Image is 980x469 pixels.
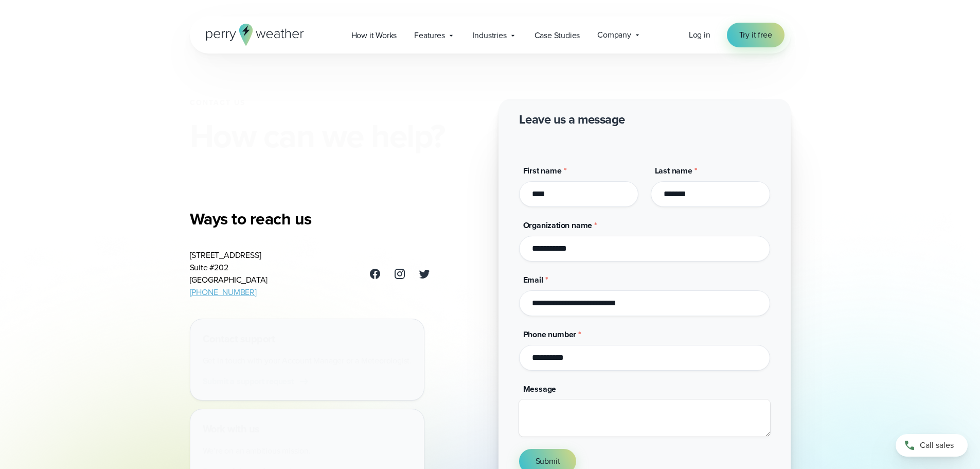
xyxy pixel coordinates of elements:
[523,165,562,177] span: First name
[519,111,625,128] h2: Leave us a message
[727,23,785,47] a: Try it free
[896,434,968,457] a: Call sales
[190,209,431,229] h3: Ways to reach us
[523,328,577,340] span: Phone number
[655,165,692,177] span: Last name
[526,25,589,46] a: Case Studies
[536,455,560,467] span: Submit
[190,249,268,299] address: [STREET_ADDRESS] Suite #202 [GEOGRAPHIC_DATA]
[473,29,507,42] span: Industries
[920,439,954,451] span: Call sales
[689,29,710,41] span: Log in
[597,29,631,41] span: Company
[739,29,772,41] span: Try it free
[343,25,406,46] a: How it Works
[351,29,397,42] span: How it Works
[523,383,557,395] span: Message
[689,29,710,41] a: Log in
[534,29,580,42] span: Case Studies
[523,274,543,286] span: Email
[190,286,257,298] a: [PHONE_NUMBER]
[414,29,444,42] span: Features
[523,219,593,231] span: Organization name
